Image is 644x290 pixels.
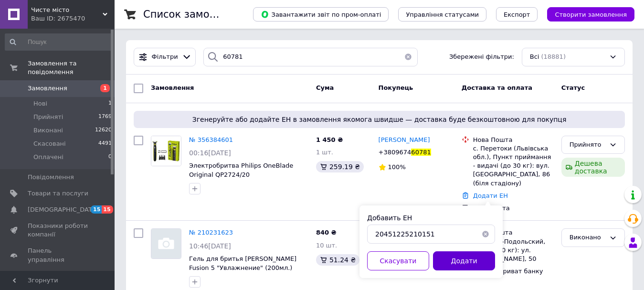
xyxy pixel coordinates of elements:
span: Нові [33,99,47,108]
a: [PERSON_NAME] [379,136,430,145]
span: Покупець [379,84,413,91]
button: Очистить [476,225,495,244]
span: +3809674 [379,149,412,156]
div: 51.24 ₴ [316,254,359,266]
div: Нова Пошта [473,136,554,144]
span: Скасовані [33,140,66,148]
span: Доставка та оплата [462,84,532,91]
a: Фото товару [151,228,181,259]
span: Чисте місто [31,6,103,14]
span: Повідомлення [28,173,74,182]
span: 15 [102,205,113,214]
span: 1 шт. [316,149,333,156]
span: Показники роботи компанії [28,222,88,239]
div: Виконано [570,233,605,243]
input: Пошук [5,33,113,51]
span: Згенеруйте або додайте ЕН в замовлення якомога швидше — доставка буде безкоштовною для покупця [137,115,621,124]
span: Фільтри [152,53,178,62]
span: 10:46[DATE] [189,242,231,250]
span: 12620 [95,126,112,135]
span: 1 450 ₴ [316,136,343,143]
span: 1 [108,99,112,108]
a: Створити замовлення [538,11,634,18]
button: Експорт [496,7,538,21]
span: [PERSON_NAME] [379,136,430,143]
span: Збережені фільтри: [449,53,514,62]
span: 00:16[DATE] [189,149,231,157]
span: Оплачені [33,153,63,161]
a: № 356384601 [189,136,233,143]
div: Нова Пошта [473,228,554,237]
span: Створити замовлення [555,11,627,18]
span: Панель управління [28,247,88,264]
button: Очистить [399,48,418,66]
span: 60781 [411,149,431,156]
a: Фото товару [151,136,181,166]
span: Завантажити звіт по пром-оплаті [261,10,381,19]
span: Виконані [33,126,63,135]
div: Післяплата [473,204,554,213]
a: № 210231623 [189,229,233,236]
a: Электробритва Philips OneBlade Original QP2724/20 [189,162,293,178]
span: 0 [108,153,112,161]
div: Каменец-Подольский, №8 (до 30 кг): ул. [PERSON_NAME], 50 [473,237,554,264]
div: Картка Приват банку [473,267,554,276]
span: 10 шт. [316,242,337,249]
span: Замовлення [151,84,194,91]
span: 15 [91,205,102,214]
span: 1769 [98,113,112,121]
span: 1 [100,84,110,92]
span: Замовлення [28,84,67,93]
img: Фото товару [151,229,181,258]
span: Товари та послуги [28,189,88,198]
span: Замовлення та повідомлення [28,59,115,76]
button: Створити замовлення [547,7,634,21]
span: 100% [388,163,406,171]
a: Додати ЕН [473,192,508,199]
div: с. Перетоки (Львівська обл.), Пункт приймання - видачі (до 30 кг): вул. [GEOGRAPHIC_DATA], 86 (бі... [473,144,554,188]
button: Управління статусами [398,7,486,21]
span: (18881) [541,53,566,60]
div: Ваш ID: 2675470 [31,14,115,23]
div: 259.19 ₴ [316,161,364,172]
input: Пошук за номером замовлення, ПІБ покупця, номером телефону, Email, номером накладної [203,48,417,66]
span: Управління статусами [406,11,479,18]
label: Добавить ЕН [367,214,412,222]
a: Гель для бритья [PERSON_NAME] Fusion 5 "Увлажнение" (200мл.) [189,255,296,271]
div: Дешева доставка [561,158,625,177]
span: Прийняті [33,113,63,121]
span: Експорт [504,11,530,18]
h1: Список замовлень [143,9,240,20]
button: Додати [433,251,495,270]
span: Всі [530,53,539,62]
span: Cума [316,84,334,91]
span: [DEMOGRAPHIC_DATA] [28,205,98,214]
img: Фото товару [151,136,181,166]
span: Статус [561,84,585,91]
span: 840 ₴ [316,229,337,236]
button: Скасувати [367,251,429,270]
span: 4491 [98,140,112,148]
button: Завантажити звіт по пром-оплаті [253,7,389,21]
div: Прийнято [570,140,605,150]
